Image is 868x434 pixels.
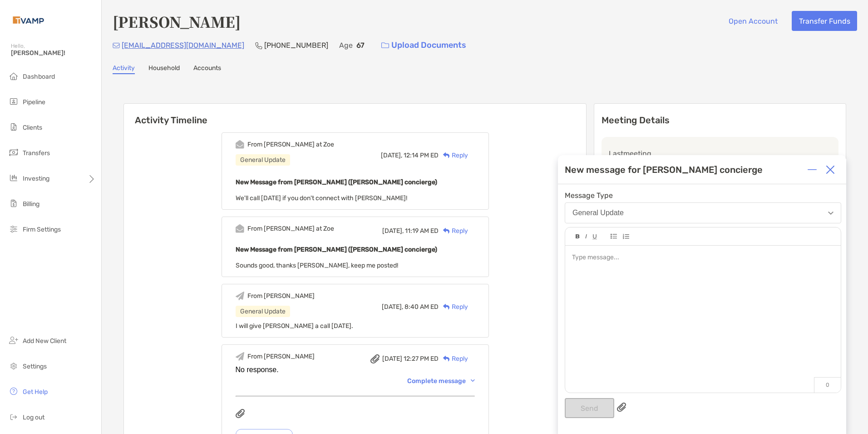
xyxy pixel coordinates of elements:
[236,178,437,186] b: New Message from [PERSON_NAME] ([PERSON_NAME] concierge)
[8,198,19,209] img: billing icon
[236,306,290,317] div: General Update
[814,377,841,393] p: 0
[255,42,262,49] img: Phone Icon
[8,411,19,422] img: logout icon
[592,234,597,239] img: Editor control icon
[339,40,353,51] p: Age
[8,71,19,81] img: dashboard icon
[113,64,135,74] a: Activity
[264,40,328,51] p: [PHONE_NUMBER]
[443,356,450,362] img: Reply icon
[8,121,19,132] img: clients icon
[439,302,468,312] div: Reply
[609,148,831,159] p: Last meeting
[370,354,380,363] img: attachment
[565,164,763,175] div: New message for [PERSON_NAME] concierge
[8,360,19,371] img: settings icon
[23,124,42,131] span: Clients
[443,152,450,158] img: Reply icon
[826,165,835,174] img: Close
[443,304,450,310] img: Reply icon
[576,234,580,239] img: Editor control icon
[236,366,475,374] div: No response.
[439,226,468,236] div: Reply
[585,234,587,239] img: Editor control icon
[8,335,19,346] img: add_new_client icon
[565,191,841,200] span: Message Type
[356,40,365,51] p: 67
[792,11,857,31] button: Transfer Funds
[611,234,617,239] img: Editor control icon
[8,386,19,397] img: get-help icon
[382,355,402,363] span: [DATE]
[113,11,241,32] h4: [PERSON_NAME]
[148,64,180,74] a: Household
[236,140,244,149] img: Event icon
[236,352,244,361] img: Event icon
[124,104,586,126] h6: Activity Timeline
[247,292,315,300] div: From [PERSON_NAME]
[382,227,404,235] span: [DATE],
[617,403,626,412] img: paperclip attachments
[381,151,402,159] span: [DATE],
[236,224,244,233] img: Event icon
[23,388,48,396] span: Get Help
[808,165,817,174] img: Expand or collapse
[572,209,624,217] div: General Update
[23,337,66,345] span: Add New Client
[23,73,55,81] span: Dashboard
[23,414,44,421] span: Log out
[382,303,403,311] span: [DATE],
[11,4,46,36] img: Zoe Logo
[247,225,334,232] div: From [PERSON_NAME] at Zoe
[236,154,290,166] div: General Update
[23,98,45,106] span: Pipeline
[407,377,475,385] div: Complete message
[8,223,19,234] img: firm-settings icon
[247,141,334,148] div: From [PERSON_NAME] at Zoe
[236,409,245,418] img: attachments
[236,194,407,202] span: We'll call [DATE] if you don't connect with [PERSON_NAME]!
[404,151,439,159] span: 12:14 PM ED
[236,246,437,253] b: New Message from [PERSON_NAME] ([PERSON_NAME] concierge)
[236,322,353,330] span: I will give [PERSON_NAME] a call [DATE].
[8,147,19,158] img: transfers icon
[23,175,49,182] span: Investing
[721,11,784,31] button: Open Account
[122,40,244,51] p: [EMAIL_ADDRESS][DOMAIN_NAME]
[439,151,468,160] div: Reply
[602,115,838,126] p: Meeting Details
[439,354,468,363] div: Reply
[23,200,39,208] span: Billing
[375,35,472,55] a: Upload Documents
[443,228,450,234] img: Reply icon
[23,149,50,157] span: Transfers
[193,64,221,74] a: Accounts
[8,172,19,183] img: investing icon
[247,353,315,360] div: From [PERSON_NAME]
[11,49,96,57] span: [PERSON_NAME]!
[381,42,389,49] img: button icon
[236,292,244,300] img: Event icon
[236,262,398,269] span: Sounds good, thanks [PERSON_NAME], keep me posted!
[405,227,439,235] span: 11:19 AM ED
[471,379,475,382] img: Chevron icon
[404,355,439,363] span: 12:27 PM ED
[565,202,841,223] button: General Update
[23,226,61,233] span: Firm Settings
[828,212,833,215] img: Open dropdown arrow
[8,96,19,107] img: pipeline icon
[23,363,47,370] span: Settings
[113,43,120,48] img: Email Icon
[622,234,629,239] img: Editor control icon
[404,303,439,311] span: 8:40 AM ED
